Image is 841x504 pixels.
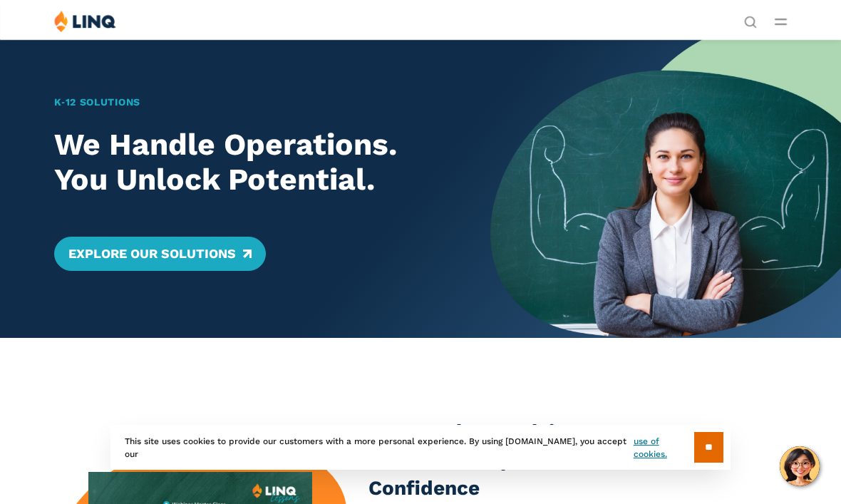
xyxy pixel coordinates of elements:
nav: Utility Navigation [744,10,757,27]
img: LINQ | K‑12 Software [54,10,116,32]
a: Explore Our Solutions [54,237,266,271]
button: Open Search Bar [744,14,757,27]
div: This site uses cookies to provide our customers with a more personal experience. By using [DOMAIN... [110,425,731,470]
h2: We Handle Operations. You Unlock Potential. [54,127,457,197]
h1: K‑12 Solutions [54,95,457,110]
a: use of cookies. [634,435,694,461]
h3: Master Class: Solving K-12 Nutrition’s Top 5 Obstacles With Confidence [368,418,724,503]
img: Home Banner [490,39,841,338]
button: Open Main Menu [775,14,787,29]
button: Hello, have a question? Let’s chat. [780,446,820,486]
